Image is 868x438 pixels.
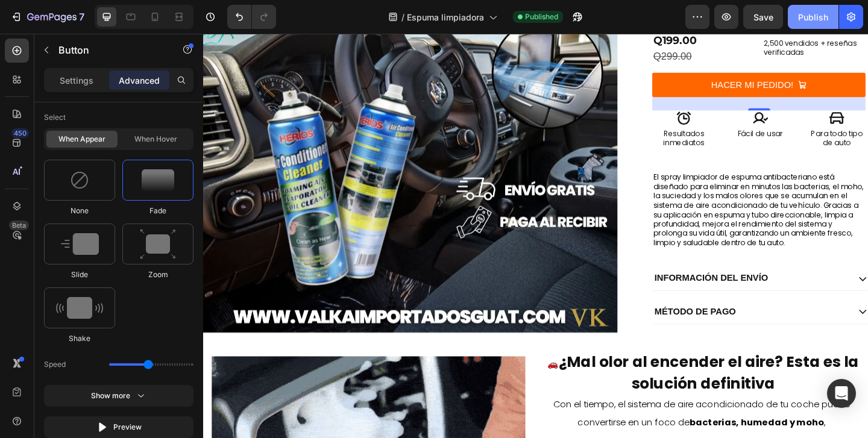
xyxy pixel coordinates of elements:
[71,205,89,216] span: None
[69,333,90,344] span: Shake
[56,297,103,319] img: animation-image
[407,11,484,23] span: Espuma limpiadora
[489,150,719,233] span: El spray limpiador de espuma antibacteriano está diseñado para eliminar en minutos las bacterias,...
[71,269,88,280] span: Slide
[609,5,722,26] p: 2,500 vendidos + reseñas verificadas
[70,171,89,190] img: animation-image
[827,379,856,408] div: Open Intercom Messenger
[401,11,404,23] span: /
[61,233,99,255] img: animation-image
[96,421,142,433] div: Preview
[44,416,193,438] button: Preview
[142,169,174,191] img: animation-image
[120,131,191,148] div: When hover
[46,131,118,148] div: When appear
[386,345,713,391] strong: ¿Mal olor al encender el aire? Esta es la solución definitiva
[91,390,147,402] div: Show more
[656,104,722,124] p: Para todo tipo de auto
[552,47,641,64] p: HACER MI PEDIDO!
[44,107,193,128] p: Select
[79,10,84,24] p: 7
[573,104,639,114] p: Fácil de usar
[529,416,676,430] strong: bacterias, humedad y moho
[743,5,783,29] button: Save
[798,11,828,23] div: Publish
[140,229,176,260] img: animation-image
[491,296,579,307] span: MÉTODO DE PAGO
[148,269,168,280] span: Zoom
[753,12,773,22] span: Save
[11,128,29,138] div: 450
[788,5,838,29] button: Publish
[488,16,603,33] div: Q299.00
[60,74,93,87] p: Settings
[203,34,868,438] iframe: Design area
[9,221,29,230] div: Beta
[5,5,90,29] button: 7
[525,11,558,22] span: Published
[488,42,720,69] button: <p>HACER MI PEDIDO!</p>
[149,205,166,216] span: Fade
[491,260,614,272] p: INFORMACIÓN DEL ENVÍO
[44,385,193,407] button: Show more
[227,5,276,29] div: Undo/Redo
[44,358,66,371] span: Speed
[489,104,556,124] p: Resultados inmediatos
[119,74,160,87] p: Advanced
[58,43,161,57] p: Button
[374,352,386,366] span: 🚗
